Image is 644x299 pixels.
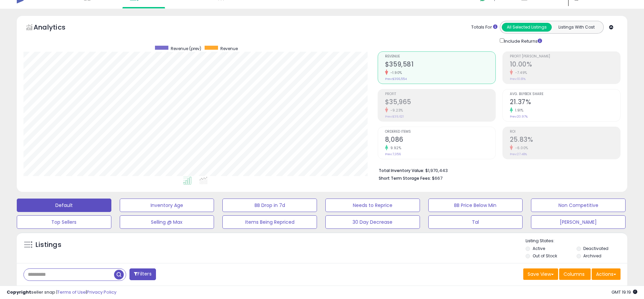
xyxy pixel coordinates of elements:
[7,289,116,296] div: seller snap | |
[510,98,620,107] h2: 21.37%
[551,23,601,32] button: Listings With Cost
[379,175,431,181] b: Short Term Storage Fees:
[510,136,620,145] h2: 25.83%
[385,60,495,70] h2: $359,581
[510,115,528,119] small: Prev: 20.97%
[129,268,156,280] button: Filters
[7,289,31,295] strong: Copyright
[495,37,550,45] div: Include Returns
[36,240,61,250] h5: Listings
[385,130,495,134] span: Ordered Items
[222,215,317,229] button: Items Being Repriced
[502,23,552,32] button: All Selected Listings
[428,199,523,212] button: BB Price Below Min
[325,199,420,212] button: Needs to Reprice
[325,215,420,229] button: 30 Day Decrease
[120,199,214,212] button: Inventory Age
[388,70,402,75] small: -1.90%
[513,145,528,151] small: -6.00%
[583,246,608,251] label: Deactivated
[385,77,407,81] small: Prev: $366,554
[513,108,524,113] small: 1.91%
[385,98,495,107] h2: $35,965
[513,70,527,75] small: -7.49%
[510,130,620,134] span: ROI
[523,268,558,280] button: Save View
[171,46,201,51] span: Revenue (prev)
[385,55,495,58] span: Revenue
[531,215,626,229] button: [PERSON_NAME]
[583,253,601,259] label: Archived
[379,166,615,174] li: $1,970,443
[611,289,637,295] span: 2025-09-11 19:19 GMT
[428,215,523,229] button: Tal
[471,24,497,31] div: Totals For
[120,215,214,229] button: Selling @ Max
[510,92,620,96] span: Avg. Buybox Share
[526,238,627,244] p: Listing States:
[559,268,591,280] button: Columns
[87,289,116,295] a: Privacy Policy
[510,60,620,70] h2: 10.00%
[17,215,111,229] button: Top Sellers
[388,108,403,113] small: -9.23%
[533,246,545,251] label: Active
[220,46,238,51] span: Revenue
[385,92,495,96] span: Profit
[34,23,78,34] h5: Analytics
[510,152,527,156] small: Prev: 27.48%
[592,268,621,280] button: Actions
[388,145,401,151] small: 9.92%
[379,168,424,173] b: Total Inventory Value:
[57,289,86,295] a: Terms of Use
[385,152,401,156] small: Prev: 7,356
[385,136,495,145] h2: 8,086
[510,55,620,58] span: Profit [PERSON_NAME]
[385,115,404,119] small: Prev: $39,621
[17,199,111,212] button: Default
[432,175,442,181] span: $667
[563,271,585,277] span: Columns
[222,199,317,212] button: BB Drop in 7d
[531,199,626,212] button: Non Competitive
[533,253,557,259] label: Out of Stock
[510,77,526,81] small: Prev: 10.81%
